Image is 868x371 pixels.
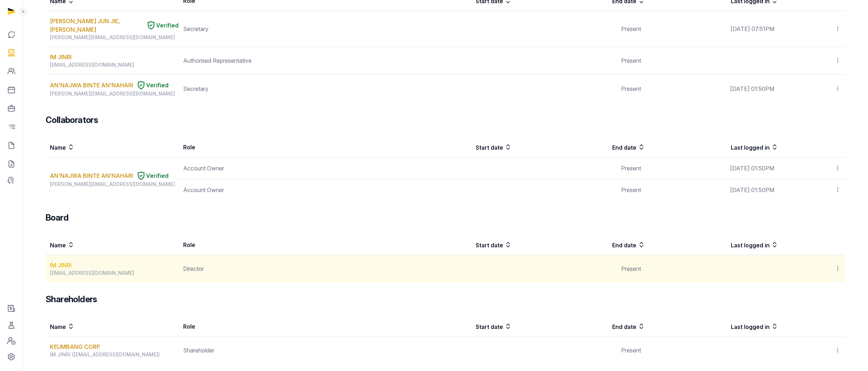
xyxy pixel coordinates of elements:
div: [PERSON_NAME][EMAIL_ADDRESS][DOMAIN_NAME] [50,90,179,97]
th: Name [46,235,179,255]
span: Verified [146,171,169,180]
td: Account Owner [179,179,379,201]
td: Account Owner [179,158,379,179]
td: Shareholder [179,337,379,364]
th: Last logged in [645,137,779,158]
span: [DATE] 07:51PM [730,25,774,32]
div: [PERSON_NAME][EMAIL_ADDRESS][DOMAIN_NAME] [50,34,179,41]
div: IM JINRI ([EMAIL_ADDRESS][DOMAIN_NAME]) [50,351,179,358]
span: Present [621,57,641,64]
th: Role [179,137,379,158]
span: [DATE] 01:50PM [730,186,774,194]
th: Last logged in [645,235,779,255]
div: [EMAIL_ADDRESS][DOMAIN_NAME] [50,61,179,68]
span: Present [621,186,641,194]
span: Present [621,85,641,92]
th: Last logged in [645,316,779,337]
h3: Shareholders [46,294,97,305]
span: Present [621,265,641,272]
th: End date [512,316,645,337]
a: KEUMBANG CORP [50,343,100,350]
td: Director [179,255,379,283]
span: Present [621,347,641,354]
div: [PERSON_NAME][EMAIL_ADDRESS][DOMAIN_NAME] [50,181,179,188]
a: AN'NAJWA BINTE AN'NAHARI [50,171,133,180]
span: Verified [156,21,179,30]
td: Authorised Representative [179,47,379,74]
a: IM JINRI [50,261,72,269]
th: Start date [379,137,512,158]
td: Secretary [179,11,379,47]
th: Start date [379,316,512,337]
th: Role [179,316,379,337]
span: Present [621,165,641,172]
span: [DATE] 01:50PM [730,165,774,172]
th: Name [46,137,179,158]
a: [PERSON_NAME] JUN JIE, [PERSON_NAME] [50,17,143,34]
th: Start date [379,235,512,255]
h3: Board [46,212,68,223]
span: Present [621,25,641,32]
span: Verified [146,81,169,89]
th: Name [46,316,179,337]
a: AN'NAJWA BINTE AN'NAHARI [50,81,133,89]
td: Secretary [179,74,379,103]
th: End date [512,235,645,255]
th: End date [512,137,645,158]
a: IM JINRI [50,53,72,61]
h3: Collaborators [46,114,98,126]
span: [DATE] 01:50PM [730,85,774,92]
th: Role [179,235,379,255]
div: [EMAIL_ADDRESS][DOMAIN_NAME] [50,269,179,277]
